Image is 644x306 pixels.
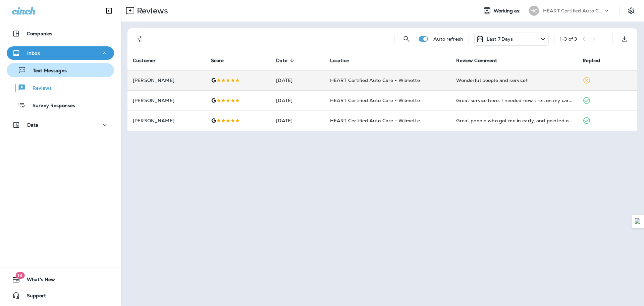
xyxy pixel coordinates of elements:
[433,36,463,42] p: Auto refresh
[583,57,609,63] span: Replied
[20,293,46,301] span: Support
[27,122,39,128] p: Data
[494,8,522,14] span: Working as:
[625,5,637,17] button: Settings
[330,58,350,63] span: Location
[330,97,420,103] span: HEART Certified Auto Care - Wilmette
[20,277,55,285] span: What's New
[543,8,603,13] p: HEART Certified Auto Care
[271,90,324,111] td: [DATE]
[211,58,224,63] span: Score
[133,78,200,83] p: [PERSON_NAME]
[7,46,114,60] button: Inbox
[26,85,52,92] p: Reviews
[7,289,114,302] button: Support
[7,81,114,95] button: Reviews
[618,32,631,46] button: Export as CSV
[133,98,200,103] p: [PERSON_NAME]
[456,97,572,104] div: Great service here. I needed new tires on my car with a quick turnaround and they got it done. Wi...
[487,36,513,42] p: Last 7 Days
[134,6,168,16] p: Reviews
[100,4,118,17] button: Collapse Sidebar
[583,58,600,63] span: Replied
[456,77,572,84] div: Wonderful people and service!!
[27,50,40,56] p: Inbox
[7,98,114,112] button: Survey Responses
[635,218,641,224] img: Detect Auto
[133,118,200,123] p: [PERSON_NAME]
[15,272,24,279] span: 19
[133,32,146,46] button: Filters
[276,58,287,63] span: Date
[330,77,420,83] span: HEART Certified Auto Care - Wilmette
[529,6,539,16] div: HC
[456,57,506,63] span: Review Comment
[456,58,497,63] span: Review Comment
[7,27,114,40] button: Companies
[26,103,75,109] p: Survey Responses
[400,32,413,46] button: Search Reviews
[560,36,577,42] div: 1 - 3 of 3
[133,57,164,63] span: Customer
[26,68,67,74] p: Text Messages
[271,111,324,131] td: [DATE]
[276,57,296,63] span: Date
[27,31,52,36] p: Companies
[133,58,156,63] span: Customer
[7,118,114,132] button: Data
[7,273,114,286] button: 19What's New
[330,118,420,124] span: HEART Certified Auto Care - Wilmette
[211,57,233,63] span: Score
[271,70,324,90] td: [DATE]
[456,117,572,124] div: Great people who got me in early, and pointed out some things to keep an eye on!
[7,63,114,77] button: Text Messages
[330,57,358,63] span: Location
